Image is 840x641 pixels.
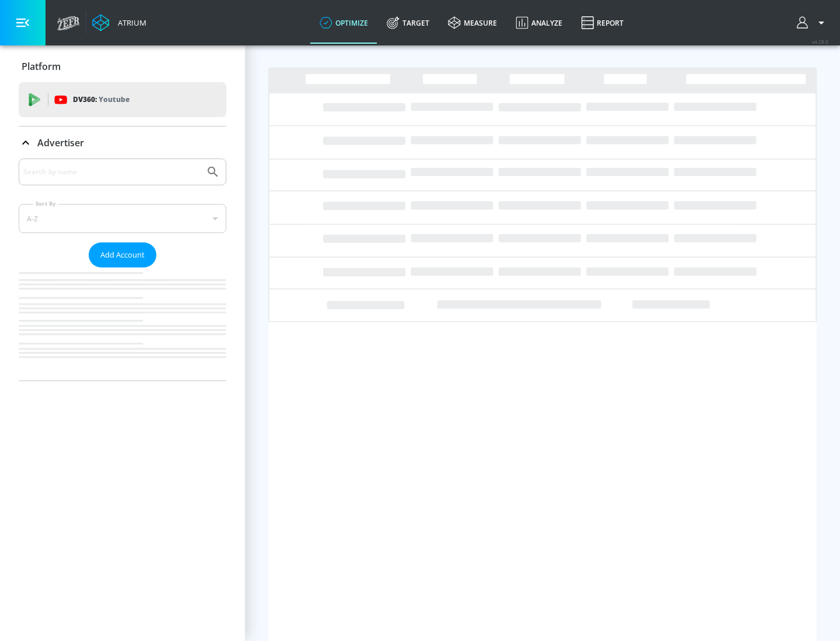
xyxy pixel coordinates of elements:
p: DV360: [73,93,129,106]
div: Platform [19,50,226,83]
a: optimize [310,2,377,44]
a: Atrium [92,14,146,31]
div: Advertiser [19,126,226,159]
button: Add Account [89,242,156,267]
p: Advertiser [37,136,84,149]
p: Youtube [99,93,129,105]
div: Advertiser [19,159,226,381]
a: Target [377,2,439,44]
span: Add Account [100,248,145,262]
input: Search by name [23,164,200,179]
nav: list of Advertiser [19,267,226,381]
div: A-Z [19,204,226,233]
label: Sort By [33,200,58,207]
a: Report [572,2,633,44]
a: measure [439,2,506,44]
span: v 4.28.0 [812,38,828,45]
div: Atrium [113,17,146,28]
div: DV360: Youtube [19,82,226,117]
p: Platform [22,60,61,73]
a: Analyze [506,2,572,44]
